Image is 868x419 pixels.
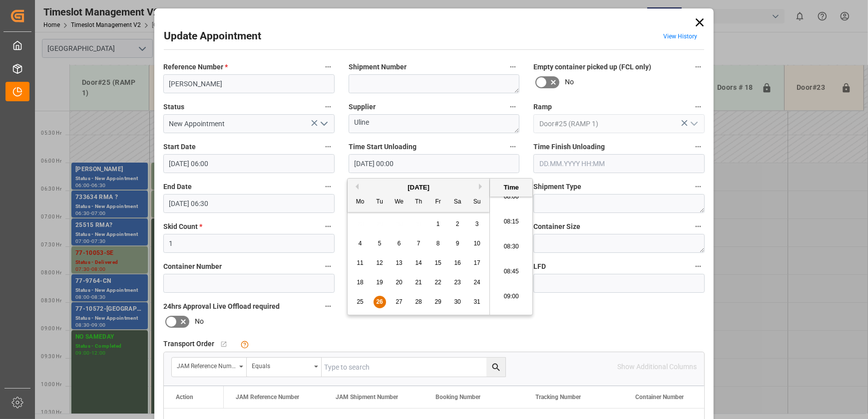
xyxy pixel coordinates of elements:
[473,259,480,266] span: 17
[451,296,464,308] div: Choose Saturday, August 30th, 2025
[195,316,204,327] span: No
[252,359,311,371] div: Equals
[164,28,261,44] h2: Update Appointment
[163,339,214,349] span: Transport Order
[692,140,705,153] button: Time Finish Unloading
[490,185,532,209] li: 08:00
[396,279,402,286] span: 20
[349,102,376,112] span: Supplier
[454,298,460,305] span: 30
[172,358,247,377] button: open menu
[415,298,422,305] span: 28
[451,218,464,230] div: Choose Saturday, August 2nd, 2025
[378,240,382,247] span: 5
[535,394,581,401] span: Tracking Number
[473,279,480,286] span: 24
[434,298,441,305] span: 29
[451,276,464,289] div: Choose Saturday, August 23rd, 2025
[374,257,386,269] div: Choose Tuesday, August 12th, 2025
[432,218,444,230] div: Choose Friday, August 1st, 2025
[236,394,299,401] span: JAM Reference Number
[163,261,222,272] span: Container Number
[322,260,335,273] button: Container Number
[692,260,705,273] button: LFD
[336,394,398,401] span: JAM Shipment Number
[374,196,386,209] div: Tu
[413,257,425,269] div: Choose Thursday, August 14th, 2025
[490,259,532,284] li: 08:45
[490,309,532,334] li: 09:15
[413,196,425,209] div: Th
[473,240,480,247] span: 10
[471,276,483,289] div: Choose Sunday, August 24th, 2025
[413,237,425,250] div: Choose Thursday, August 7th, 2025
[692,180,705,193] button: Shipment Type
[163,154,335,173] input: DD.MM.YYYY HH:MM
[454,259,460,266] span: 16
[432,196,444,209] div: Fr
[432,237,444,250] div: Choose Friday, August 8th, 2025
[349,154,520,173] input: DD.MM.YYYY HH:MM
[396,259,402,266] span: 13
[322,180,335,193] button: End Date
[393,257,406,269] div: Choose Wednesday, August 13th, 2025
[322,140,335,153] button: Start Date
[349,62,407,72] span: Shipment Number
[471,196,483,209] div: Su
[533,221,580,232] span: Container Size
[565,77,574,87] span: No
[176,394,193,401] div: Action
[354,196,367,209] div: Mo
[354,257,367,269] div: Choose Monday, August 11th, 2025
[456,240,459,247] span: 9
[163,182,192,192] span: End Date
[393,237,406,250] div: Choose Wednesday, August 6th, 2025
[322,300,335,313] button: 24hrs Approval Live Offload required
[506,140,519,153] button: Time Start Unloading
[415,279,422,286] span: 21
[432,296,444,308] div: Choose Friday, August 29th, 2025
[533,142,605,152] span: Time Finish Unloading
[396,298,402,305] span: 27
[163,114,335,133] input: Type to search/select
[393,276,406,289] div: Choose Wednesday, August 20th, 2025
[354,237,367,250] div: Choose Monday, August 4th, 2025
[506,100,519,113] button: Supplier
[247,358,322,377] button: open menu
[349,114,520,133] textarea: Uline
[163,62,228,72] span: Reference Number
[322,100,335,113] button: Status
[415,259,422,266] span: 14
[393,196,406,209] div: We
[533,62,651,72] span: Empty container picked up (FCL only)
[663,33,697,40] a: View History
[177,359,236,371] div: JAM Reference Number
[475,220,479,227] span: 3
[479,184,485,190] button: Next Month
[322,358,505,377] input: Type to search
[374,296,386,308] div: Choose Tuesday, August 26th, 2025
[533,261,546,272] span: LFD
[376,298,383,305] span: 26
[533,114,705,133] input: Type to search/select
[436,220,440,227] span: 1
[692,100,705,113] button: Ramp
[533,102,552,112] span: Ramp
[316,116,331,132] button: open menu
[432,276,444,289] div: Choose Friday, August 22nd, 2025
[393,296,406,308] div: Choose Wednesday, August 27th, 2025
[436,240,440,247] span: 8
[357,279,363,286] span: 18
[398,240,401,247] span: 6
[413,276,425,289] div: Choose Thursday, August 21st, 2025
[490,284,532,309] li: 09:00
[374,237,386,250] div: Choose Tuesday, August 5th, 2025
[506,60,519,73] button: Shipment Number
[353,184,359,190] button: Previous Month
[451,257,464,269] div: Choose Saturday, August 16th, 2025
[376,279,383,286] span: 19
[451,237,464,250] div: Choose Saturday, August 9th, 2025
[349,142,417,152] span: Time Start Unloading
[473,298,480,305] span: 31
[354,276,367,289] div: Choose Monday, August 18th, 2025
